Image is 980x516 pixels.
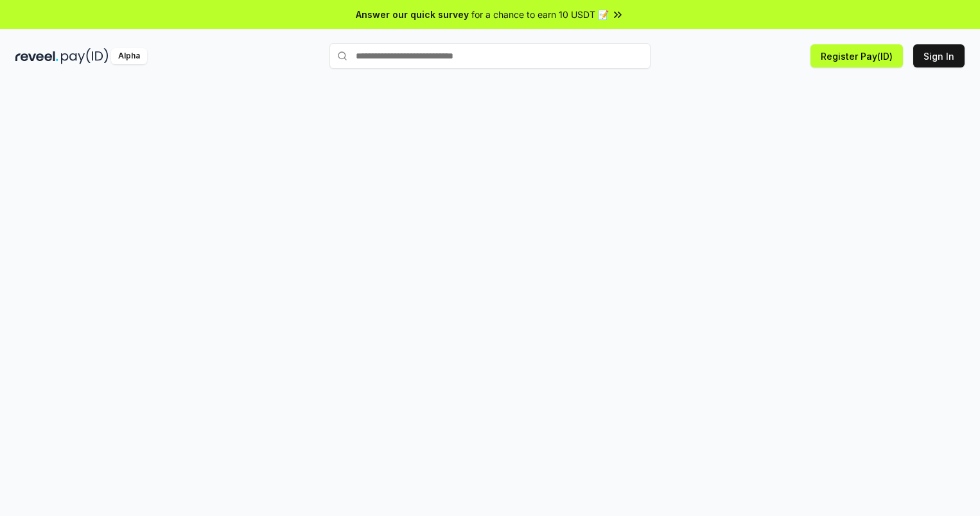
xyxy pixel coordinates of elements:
[471,8,609,21] span: for a chance to earn 10 USDT 📝
[356,8,469,21] span: Answer our quick survey
[15,48,58,64] img: reveel_dark
[111,48,147,64] div: Alpha
[61,48,109,64] img: pay_id
[810,44,903,67] button: Register Pay(ID)
[913,44,965,67] button: Sign In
